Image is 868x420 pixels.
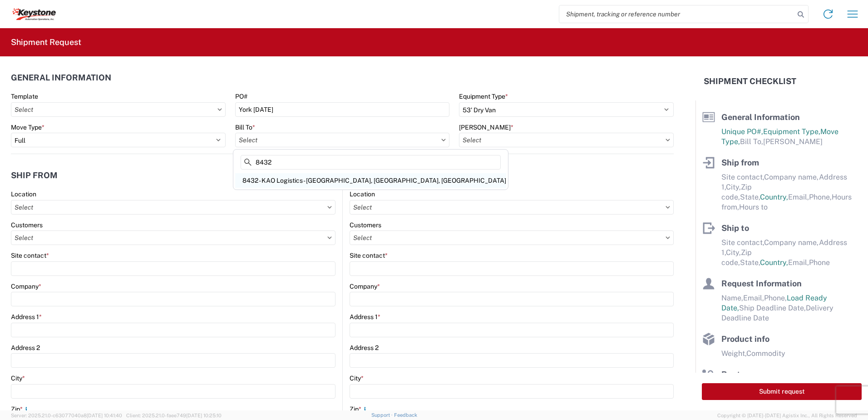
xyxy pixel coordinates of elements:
[740,193,760,201] span: State,
[11,313,42,321] label: Address 1
[11,374,25,382] label: City
[350,230,674,245] input: Select
[459,133,674,147] input: Select
[11,102,226,117] input: Select
[721,127,763,136] span: Unique PO#,
[11,73,111,82] h2: General Information
[763,137,823,146] span: [PERSON_NAME]
[11,344,40,352] label: Address 2
[743,294,764,302] span: Email,
[702,383,862,400] button: Submit request
[350,313,380,321] label: Address 1
[11,92,38,100] label: Template
[11,405,30,413] label: Zip
[721,334,769,344] span: Product info
[717,411,857,420] span: Copyright © [DATE]-[DATE] Agistix Inc., All Rights Reserved
[788,258,809,267] span: Email,
[350,405,369,413] label: Zip
[350,344,379,352] label: Address 2
[11,200,335,215] input: Select
[740,137,763,146] span: Bill To,
[350,251,388,260] label: Site contact
[809,193,832,201] span: Phone,
[764,238,819,247] span: Company name,
[235,133,450,147] input: Select
[721,349,746,358] span: Weight,
[721,370,745,379] span: Route
[764,173,819,181] span: Company name,
[760,258,788,267] span: Country,
[11,230,335,245] input: Select
[760,193,788,201] span: Country,
[704,76,796,87] h2: Shipment Checklist
[721,279,802,288] span: Request Information
[746,349,785,358] span: Commodity
[235,123,255,131] label: Bill To
[11,221,43,229] label: Customers
[350,190,375,198] label: Location
[11,190,36,198] label: Location
[721,158,759,167] span: Ship from
[721,294,743,302] span: Name,
[721,173,764,181] span: Site contact,
[11,251,49,260] label: Site contact
[350,221,381,229] label: Customers
[126,413,222,418] span: Client: 2025.21.0-faee749
[721,223,749,233] span: Ship to
[459,123,513,131] label: [PERSON_NAME]
[726,248,741,257] span: City,
[764,294,787,302] span: Phone,
[11,37,81,48] h2: Shipment Request
[721,112,800,122] span: General Information
[788,193,809,201] span: Email,
[726,183,741,191] span: City,
[11,282,41,290] label: Company
[721,238,764,247] span: Site contact,
[350,374,364,382] label: City
[235,173,506,188] div: 8432 - KAO Logistics - [GEOGRAPHIC_DATA], [GEOGRAPHIC_DATA], [GEOGRAPHIC_DATA]
[559,5,794,23] input: Shipment, tracking or reference number
[186,413,222,418] span: [DATE] 10:25:10
[739,203,768,211] span: Hours to
[763,127,820,136] span: Equipment Type,
[11,171,58,180] h2: Ship from
[235,92,247,100] label: PO#
[739,304,806,312] span: Ship Deadline Date,
[394,412,417,418] a: Feedback
[459,92,508,100] label: Equipment Type
[371,412,394,418] a: Support
[87,413,122,418] span: [DATE] 10:41:40
[11,413,122,418] span: Server: 2025.21.0-c63077040a8
[350,282,380,290] label: Company
[11,123,44,131] label: Move Type
[350,200,674,215] input: Select
[809,258,830,267] span: Phone
[740,258,760,267] span: State,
